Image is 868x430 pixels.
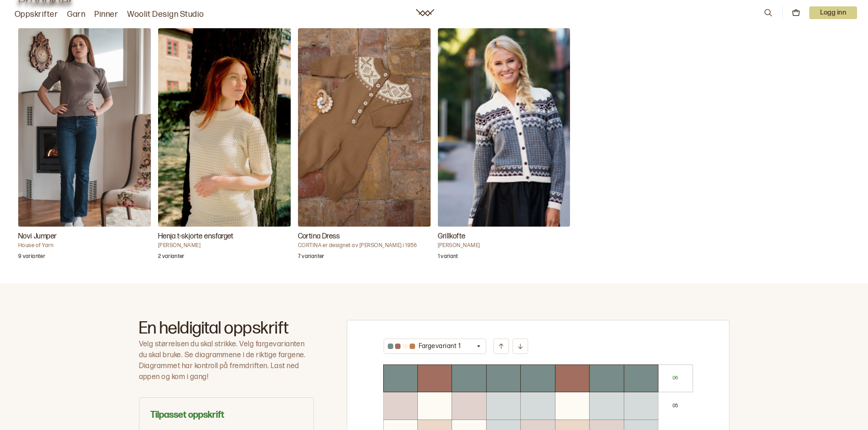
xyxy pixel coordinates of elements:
p: Logg inn [809,6,857,19]
a: Cortina Dress [298,28,431,265]
h2: En heldigital oppskrift [139,320,314,337]
h3: Tilpasset oppskrift [150,409,303,421]
img: House of YarnNovi Jumper [18,28,151,227]
a: Woolit [416,9,434,16]
button: Fargevariant 1 [384,339,487,354]
p: 9 varianter [18,253,45,262]
h4: House of Yarn [18,242,151,249]
h3: Henja t-skjorte ensfarget [158,231,291,242]
p: 2 varianter [158,253,185,262]
img: Dale GarnGrillkofte [438,28,570,227]
a: Pinner [94,8,118,21]
p: 0 5 [673,403,678,409]
h3: Grillkofte [438,231,570,242]
img: Iselin HafseldHenja t-skjorte ensfarget [158,28,291,227]
a: Oppskrifter [15,8,58,21]
a: Garn [67,8,85,21]
h4: [PERSON_NAME] [158,242,291,249]
h3: Novi Jumper [18,231,151,242]
p: 0 6 [673,375,678,381]
a: Novi Jumper [18,28,151,265]
a: Grillkofte [438,28,570,265]
h4: CORTINA er designet av [PERSON_NAME] i 1956 [298,242,431,249]
p: Velg størrelsen du skal strikke. Velg fargevarianten du skal bruke. Se diagrammene i de riktige f... [139,339,314,383]
p: Fargevariant 1 [419,342,461,351]
p: 1 variant [438,253,458,262]
a: Henja t-skjorte ensfarget [158,28,291,265]
a: Woolit Design Studio [127,8,204,21]
h4: [PERSON_NAME] [438,242,570,249]
img: CORTINA er designet av Bitten Eriksen i 1956Cortina Dress [298,28,431,227]
h3: Cortina Dress [298,231,431,242]
button: User dropdown [809,6,857,19]
p: 7 varianter [298,253,324,262]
